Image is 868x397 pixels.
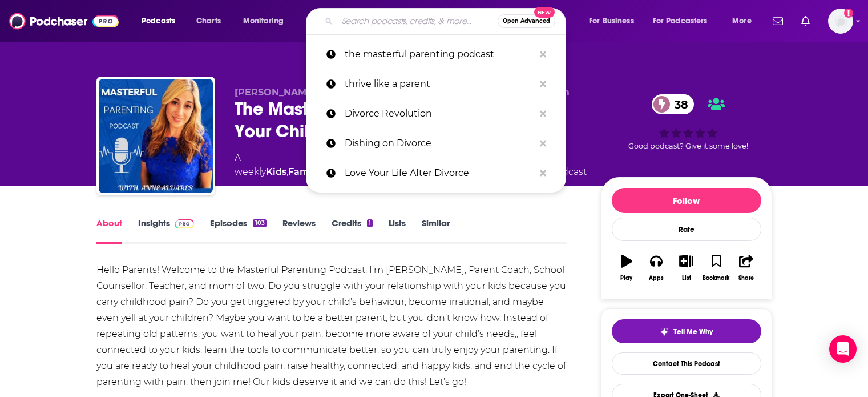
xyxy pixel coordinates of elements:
a: Dishing on Divorce [306,129,566,158]
a: Show notifications dropdown [768,11,788,31]
span: For Business [589,13,634,29]
button: tell me why sparkleTell Me Why [612,319,761,343]
a: Family [288,166,320,177]
button: Apps [641,247,671,288]
p: Dishing on Divorce [345,129,534,158]
div: Hello Parents! Welcome to the Masterful Parenting Podcast. I’m [PERSON_NAME], Parent Coach, Schoo... [96,262,567,390]
a: Lists [389,218,406,244]
span: Podcasts [142,13,175,29]
div: A weekly podcast [235,151,587,179]
a: Love Your Life After Divorce [306,158,566,188]
span: Logged in as Bcprpro33 [828,9,853,34]
span: For Podcasters [653,13,708,29]
div: Open Intercom Messenger [829,335,857,363]
div: 103 [253,219,266,227]
svg: Add a profile image [844,9,853,18]
button: Bookmark [701,247,731,288]
img: tell me why sparkle [660,327,669,336]
button: open menu [581,12,648,30]
a: Show notifications dropdown [797,11,814,31]
p: Love Your Life After Divorce [345,158,534,188]
button: Play [612,247,641,288]
span: Charts [196,13,221,29]
img: Podchaser Pro [175,219,195,228]
a: Reviews [282,218,316,244]
a: thrive like a parent [306,69,566,99]
div: Apps [649,275,664,282]
a: About [96,218,122,244]
img: Podchaser - Follow, Share and Rate Podcasts [9,10,119,32]
div: Search podcasts, credits, & more... [317,8,577,34]
div: Share [738,275,754,282]
input: Search podcasts, credits, & more... [337,12,498,30]
a: Credits1 [332,218,373,244]
button: Open AdvancedNew [498,14,555,28]
span: Open Advanced [503,18,550,24]
a: Kids [266,166,286,177]
a: InsightsPodchaser Pro [138,218,195,244]
button: open menu [235,12,298,30]
button: List [671,247,701,288]
div: Bookmark [703,275,729,282]
a: Similar [422,218,450,244]
a: Contact This Podcast [612,352,761,375]
button: Share [731,247,761,288]
p: Divorce Revolution [345,99,534,129]
p: the masterful parenting podcast [345,39,534,69]
a: Episodes103 [210,218,266,244]
div: List [682,275,691,282]
button: Follow [612,188,761,213]
button: open menu [134,12,190,30]
div: Play [620,275,632,282]
span: New [534,7,555,18]
button: open menu [724,12,766,30]
span: Tell Me Why [673,327,713,336]
button: Show profile menu [828,9,853,34]
div: 38Good podcast? Give it some love! [605,87,772,158]
div: Rate [612,218,761,241]
a: the masterful parenting podcast [306,39,566,69]
p: thrive like a parent [345,69,534,99]
div: 1 [367,219,373,227]
img: The Masterful Parenting Podcast - Heal Your Childhood and Parent Better Through Relational Parenting [99,79,213,193]
button: open menu [645,12,724,30]
a: Divorce Revolution [306,99,566,129]
span: More [732,13,752,29]
span: Good podcast? Give it some love! [628,142,748,150]
a: 38 [652,94,694,114]
span: , [286,166,288,177]
a: Charts [189,12,228,30]
img: User Profile [828,9,853,34]
span: Monitoring [243,13,284,29]
span: 38 [663,94,694,114]
span: [PERSON_NAME] - Parent Coach for the Masterful Parenting Program [235,87,570,98]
